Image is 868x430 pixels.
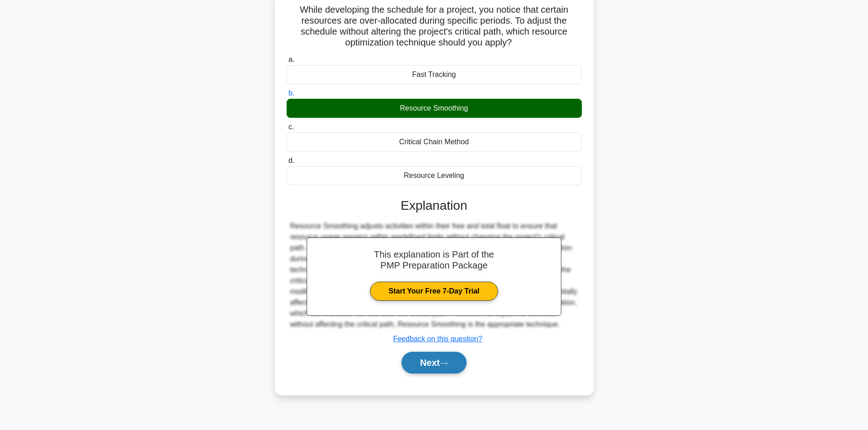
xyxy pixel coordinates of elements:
[287,166,582,185] div: Resource Leveling
[286,4,583,49] h5: While developing the schedule for a project, you notice that certain resources are over-allocated...
[288,89,294,97] span: b.
[288,157,294,164] span: d.
[401,352,467,374] button: Next
[288,56,294,63] span: a.
[288,123,294,131] span: c.
[290,221,578,330] div: Resource Smoothing adjusts activities within their free and total float to ensure that resource u...
[370,282,498,301] a: Start Your Free 7-Day Trial
[287,65,582,84] div: Fast Tracking
[287,132,582,152] div: Critical Chain Method
[292,198,576,213] h3: Explanation
[287,99,582,118] div: Resource Smoothing
[393,335,483,343] a: Feedback on this question?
